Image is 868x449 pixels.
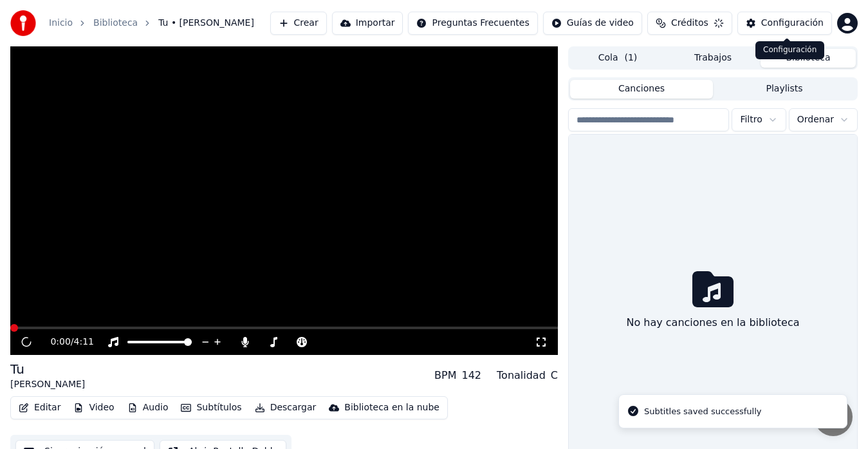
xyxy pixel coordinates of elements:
div: Biblioteca en la nube [344,401,439,414]
div: [PERSON_NAME] [10,378,85,391]
button: Descargar [250,399,322,417]
button: Trabajos [665,49,761,68]
div: Configuración [761,17,824,30]
button: Cola [570,49,665,68]
a: Inicio [49,17,73,30]
div: C [551,368,558,383]
a: Biblioteca [93,17,138,30]
button: Canciones [570,80,713,99]
span: Créditos [671,17,708,30]
button: Preguntas Frecuentes [408,12,537,35]
div: No hay canciones en la biblioteca [621,310,804,336]
span: Filtro [740,113,762,126]
div: Subtitles saved successfully [644,405,761,418]
span: 4:11 [74,336,94,349]
button: Importar [332,12,403,35]
nav: breadcrumb [49,17,254,30]
div: / [50,336,81,349]
button: Editar [14,399,66,417]
div: Tu [10,360,85,378]
button: Audio [122,399,174,417]
div: 142 [461,368,481,383]
button: Subtítulos [176,399,246,417]
div: Configuración [755,41,824,59]
div: Tonalidad [497,368,546,383]
button: Configuración [737,12,832,35]
button: Crear [270,12,327,35]
span: Tu • [PERSON_NAME] [158,17,254,30]
div: BPM [434,368,456,383]
span: Ordenar [797,113,834,126]
button: Video [68,399,119,417]
img: youka [10,10,36,36]
span: ( 1 ) [624,52,637,64]
span: 0:00 [50,336,70,349]
button: Créditos [647,12,732,35]
button: Playlists [713,80,856,99]
button: Guías de video [543,12,642,35]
